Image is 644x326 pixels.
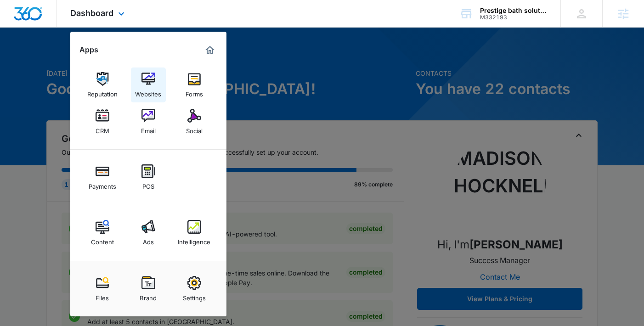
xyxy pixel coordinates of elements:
a: Social [177,104,212,139]
a: Forms [177,67,212,102]
img: logo_orange.svg [15,15,22,22]
div: Email [141,123,156,135]
a: Content [85,215,120,250]
a: Payments [85,160,120,195]
span: Dashboard [70,8,113,18]
div: Brand [140,290,157,302]
div: Payments [89,178,116,190]
div: Ads [143,234,154,246]
div: Files [96,290,109,302]
h2: Apps [79,45,98,54]
div: account name [480,7,547,14]
div: Reputation [87,86,118,98]
div: CRM [96,123,109,135]
a: Settings [177,271,212,306]
div: Forms [186,86,203,98]
div: Social [186,123,203,135]
a: Marketing 360® Dashboard [203,43,217,57]
a: Brand [131,271,166,306]
img: tab_domain_overview_orange.svg [25,53,32,61]
a: Email [131,104,166,139]
a: Websites [131,67,166,102]
a: POS [131,160,166,195]
div: Intelligence [178,234,210,246]
div: Domain: [DOMAIN_NAME] [24,24,101,31]
div: Content [91,234,114,246]
div: Keywords by Traffic [102,54,155,60]
a: Reputation [85,67,120,102]
div: POS [142,178,154,190]
a: Intelligence [177,215,212,250]
div: Settings [183,290,206,302]
a: Files [85,271,120,306]
div: account id [480,14,547,21]
div: Websites [135,86,161,98]
div: Domain Overview [35,54,82,60]
img: website_grey.svg [15,24,22,31]
a: Ads [131,215,166,250]
div: v 4.0.25 [26,15,45,22]
img: tab_keywords_by_traffic_grey.svg [91,53,99,61]
a: CRM [85,104,120,139]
